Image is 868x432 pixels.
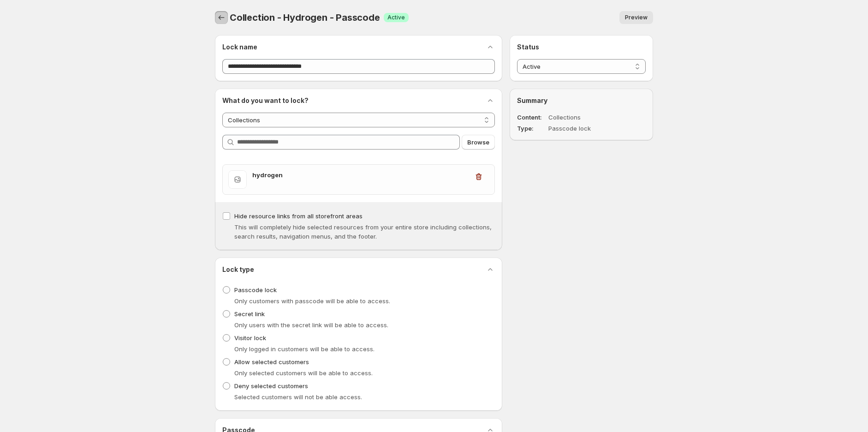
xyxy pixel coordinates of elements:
span: Only customers with passcode will be able to access. [234,297,390,305]
span: Selected customers will not be able access. [234,393,362,401]
h2: Lock type [222,265,254,274]
span: Only selected customers will be able to access. [234,369,373,377]
span: Preview [625,14,648,21]
span: Collection - Hydrogen - Passcode [230,12,380,23]
span: Hide resource links from all storefront areas [234,212,363,220]
h2: Status [517,42,646,52]
h3: hydrogen [252,170,469,180]
span: Allow selected customers [234,358,309,366]
button: Browse [462,135,495,150]
span: Deny selected customers [234,382,308,390]
span: Visitor lock [234,334,266,342]
span: Only users with the secret link will be able to access. [234,321,388,329]
h2: What do you want to lock? [222,96,309,105]
dt: Type: [517,124,547,133]
span: Only logged in customers will be able to access. [234,345,375,353]
span: Passcode lock [234,286,277,294]
dt: Content: [517,113,547,122]
h2: Summary [517,96,646,105]
span: Secret link [234,310,265,318]
span: Browse [467,138,489,147]
button: Back [215,11,228,24]
dd: Passcode lock [548,124,619,133]
h2: Lock name [222,42,257,52]
span: Active [387,14,405,21]
button: Preview [619,11,653,24]
dd: Collections [548,113,619,122]
span: This will completely hide selected resources from your entire store including collections, search... [234,223,492,240]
